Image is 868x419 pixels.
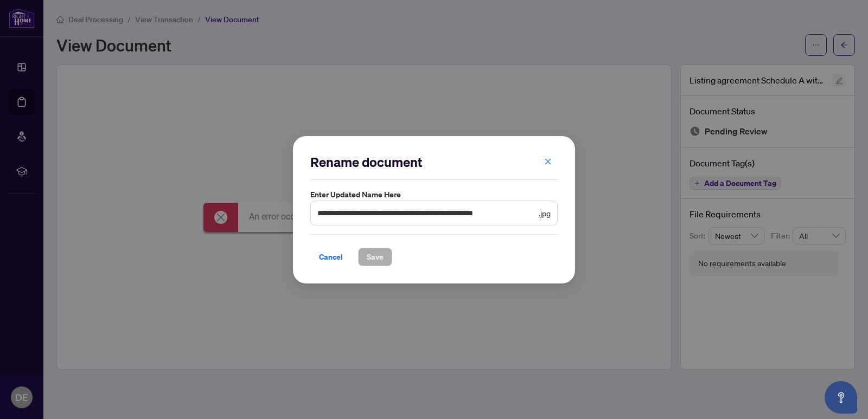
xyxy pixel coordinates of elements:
button: Save [358,247,392,266]
h2: Rename document [310,153,558,171]
span: close [544,157,552,165]
span: .jpg [539,207,551,218]
label: Enter updated name here [310,189,558,201]
button: Open asap [825,381,857,414]
button: Cancel [310,247,352,266]
span: Cancel [319,248,343,265]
